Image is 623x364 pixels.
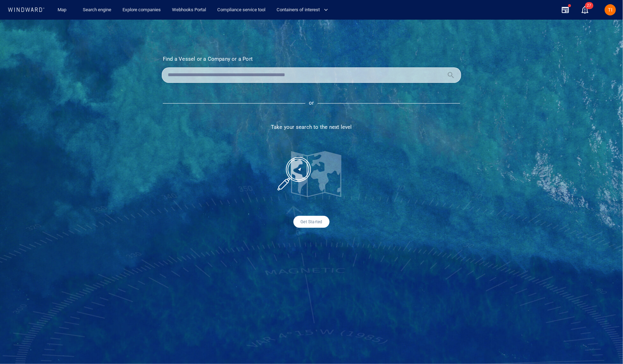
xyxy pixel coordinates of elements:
[169,4,209,16] a: Webhooks Portal
[80,4,114,16] a: Search engine
[163,56,460,62] h3: Find a Vessel or a Company or a Port
[581,6,589,14] div: Notification center
[581,6,589,14] button: 27
[277,6,328,14] span: Containers of interest
[120,4,164,16] a: Explore companies
[579,4,591,15] a: 27
[309,100,314,106] span: or
[214,4,268,16] a: Compliance service tool
[593,332,618,359] iframe: Chat
[585,2,594,9] span: 27
[603,3,617,17] button: TI
[162,124,461,130] h4: Take your search to the next level
[293,216,329,228] a: Get Started
[608,7,613,13] span: TI
[274,4,334,16] button: Containers of interest
[52,4,74,16] button: Map
[55,4,72,16] a: Map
